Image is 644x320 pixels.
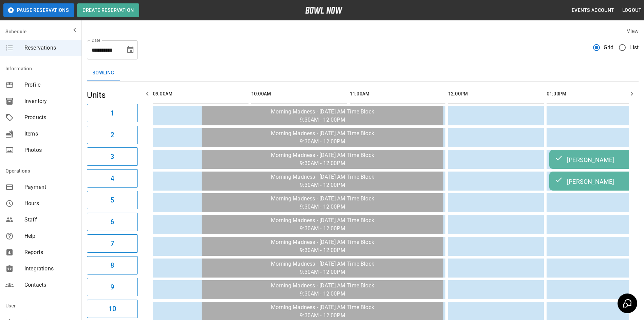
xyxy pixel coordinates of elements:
button: 9 [87,278,138,296]
h6: 2 [110,129,114,140]
span: Help [24,232,76,240]
div: inventory tabs [87,65,639,81]
h6: 9 [110,282,114,292]
span: Photos [24,146,76,154]
img: logo [305,7,343,14]
span: Grid [604,43,614,52]
h5: Units [87,90,138,101]
th: 09:00AM [153,84,249,104]
button: Bowling [87,65,120,81]
h6: 1 [110,108,114,119]
button: Events Account [569,4,617,17]
span: Staff [24,216,76,224]
span: Hours [24,199,76,208]
span: Inventory [24,97,76,105]
th: 12:00PM [448,84,544,104]
button: 10 [87,300,138,318]
th: 10:00AM [251,84,347,104]
h6: 6 [110,216,114,227]
span: Reservations [24,44,76,52]
span: Payment [24,183,76,191]
h6: 3 [110,151,114,162]
span: Reports [24,248,76,256]
h6: 4 [110,173,114,184]
button: Create Reservation [77,3,139,17]
h6: 5 [110,195,114,206]
button: 7 [87,234,138,253]
span: Items [24,130,76,138]
button: 5 [87,191,138,209]
button: Pause Reservations [3,3,74,17]
span: List [629,43,639,52]
span: Profile [24,81,76,89]
button: Logout [620,4,644,17]
button: 2 [87,126,138,144]
label: View [627,28,639,34]
button: Choose date, selected date is Oct 10, 2025 [124,43,137,57]
h6: 8 [110,260,114,271]
button: 4 [87,169,138,188]
button: 3 [87,147,138,166]
h6: 7 [110,238,114,249]
button: 6 [87,213,138,231]
span: Products [24,113,76,122]
th: 11:00AM [350,84,445,104]
span: Contacts [24,281,76,289]
button: 8 [87,256,138,274]
span: Integrations [24,265,76,273]
h6: 10 [109,303,116,314]
button: 1 [87,104,138,122]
